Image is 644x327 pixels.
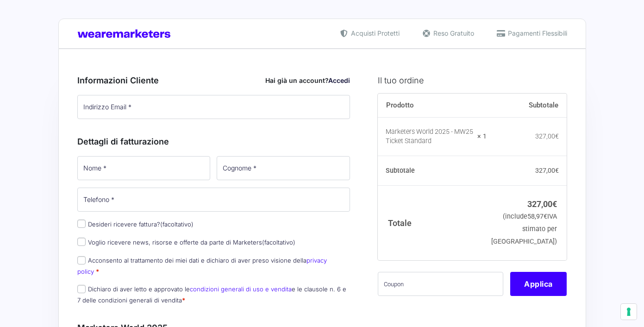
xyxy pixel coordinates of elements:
span: Pagamenti Flessibili [506,28,567,38]
input: Cognome * [217,156,350,180]
strong: × 1 [477,132,487,141]
a: privacy policy [77,257,327,275]
label: Acconsento al trattamento dei miei dati e dichiaro di aver preso visione della [77,257,327,275]
small: (include IVA stimato per [GEOGRAPHIC_DATA]) [491,213,557,245]
th: Subtotale [487,94,567,118]
span: 58,97 [527,213,547,220]
input: Indirizzo Email * [77,95,350,119]
button: Le tue preferenze relative al consenso per le tecnologie di tracciamento [621,304,637,320]
span: € [555,167,559,174]
input: Nome * [77,156,211,180]
input: Telefono * [77,188,350,212]
div: Hai già un account? [265,75,350,85]
input: Desideri ricevere fattura?(facoltativo) [77,220,86,228]
span: € [552,199,557,209]
h3: Informazioni Cliente [77,74,350,87]
th: Prodotto [378,94,487,118]
input: Dichiaro di aver letto e approvato lecondizioni generali di uso e venditae le clausole n. 6 e 7 d... [77,285,86,293]
label: Dichiaro di aver letto e approvato le e le clausole n. 6 e 7 delle condizioni generali di vendita [77,285,346,303]
label: Voglio ricevere news, risorse e offerte da parte di Marketers [77,239,295,246]
bdi: 327,00 [535,167,559,174]
th: Subtotale [378,156,487,186]
span: Acquisti Protetti [349,28,400,38]
td: Marketers World 2025 - MW25 Ticket Standard [378,118,487,156]
span: € [555,132,559,140]
a: Accedi [328,76,350,84]
bdi: 327,00 [535,132,559,140]
input: Voglio ricevere news, risorse e offerte da parte di Marketers(facoltativo) [77,238,86,246]
h3: Dettagli di fatturazione [77,135,350,148]
iframe: Customerly Messenger Launcher [7,291,35,319]
span: Reso Gratuito [431,28,474,38]
button: Applica [510,272,567,296]
input: Acconsento al trattamento dei miei dati e dichiaro di aver preso visione dellaprivacy policy [77,256,86,264]
bdi: 327,00 [527,199,557,209]
label: Desideri ricevere fattura? [77,220,194,228]
h3: Il tuo ordine [378,74,567,87]
span: € [544,213,547,220]
th: Totale [378,185,487,260]
input: Coupon [378,272,503,296]
a: condizioni generali di uso e vendita [190,285,292,293]
span: (facoltativo) [262,239,295,246]
span: (facoltativo) [160,220,194,228]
